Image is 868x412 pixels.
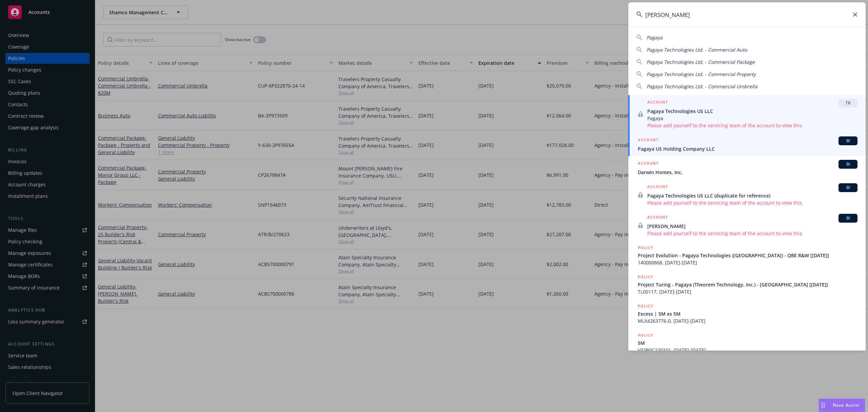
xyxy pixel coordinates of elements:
[638,339,857,347] span: 5M
[841,215,855,221] span: BI
[647,99,668,107] h5: ACCOUNT
[628,241,866,270] a: POLICYProject Evolution - Pagaya Technologies ([GEOGRAPHIC_DATA]) - QBE R&W [[DATE]]140000868, [D...
[638,136,658,145] h5: ACCOUNT
[647,199,857,206] span: Please add yourself to the servicing team of the account to view this.
[638,310,857,317] span: Excess | 5M xs 5M
[628,133,866,156] a: ACCOUNTBIPagaya US Holding Company LLC
[647,183,668,191] h5: ACCOUNT
[628,270,866,299] a: POLICYProject Turing - Pagaya (Theorem Technology, Inc.) - [GEOGRAPHIC_DATA] [[DATE]]TL00117, [DA...
[638,274,653,280] h5: POLICY
[833,402,860,408] span: Nova Assist
[628,299,866,328] a: POLICYExcess | 5M xs 5MMLX4263776-0, [DATE]-[DATE]
[647,71,756,77] span: Pagaya Technologies Ltd. - Commercial Property
[628,95,866,133] a: ACCOUNTTRPagaya Technologies US LLCPagayaPlease add yourself to the servicing team of the account...
[647,83,757,90] span: Pagaya Technologies Ltd. - Commercial Umbrella
[628,180,866,210] a: ACCOUNTBIPagaya Technologies US LLC (duplicate for reference)Please add yourself to the servicing...
[638,259,857,266] span: 140000868, [DATE]-[DATE]
[638,160,658,168] h5: ACCOUNT
[841,161,855,167] span: BI
[647,34,663,41] span: Pagaya
[841,185,855,191] span: BI
[638,252,857,259] span: Project Evolution - Pagaya Technologies ([GEOGRAPHIC_DATA]) - QBE R&W [[DATE]]
[638,347,857,354] span: V32B0C220101, [DATE]-[DATE]
[647,59,755,65] span: Pagaya Technologies Ltd. - Commercial Package
[647,115,857,122] span: Pagaya
[638,288,857,295] span: TL00117, [DATE]-[DATE]
[638,332,653,339] h5: POLICY
[647,122,857,129] span: Please add yourself to the servicing team of the account to view this.
[638,244,653,251] h5: POLICY
[647,223,857,230] span: [PERSON_NAME]
[647,214,668,222] h5: ACCOUNT
[647,46,747,53] span: Pagaya Technologies Ltd. - Commercial Auto
[628,328,866,357] a: POLICY5MV32B0C220101, [DATE]-[DATE]
[841,100,855,106] span: TR
[647,192,857,199] span: Pagaya Technologies US LLC (duplicate for reference)
[628,210,866,241] a: ACCOUNTBI[PERSON_NAME]Please add yourself to the servicing team of the account to view this.
[628,2,866,27] input: Search...
[638,303,653,310] h5: POLICY
[841,138,855,144] span: BI
[818,398,865,412] button: Nova Assist
[647,230,857,237] span: Please add yourself to the servicing team of the account to view this.
[628,156,866,180] a: ACCOUNTBIDarwin Homes, Inc.
[638,145,857,152] span: Pagaya US Holding Company LLC
[819,399,827,412] div: Drag to move
[638,281,857,288] span: Project Turing - Pagaya (Theorem Technology, Inc.) - [GEOGRAPHIC_DATA] [[DATE]]
[638,317,857,324] span: MLX4263776-0, [DATE]-[DATE]
[647,108,857,115] span: Pagaya Technologies US LLC
[638,169,857,176] span: Darwin Homes, Inc.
